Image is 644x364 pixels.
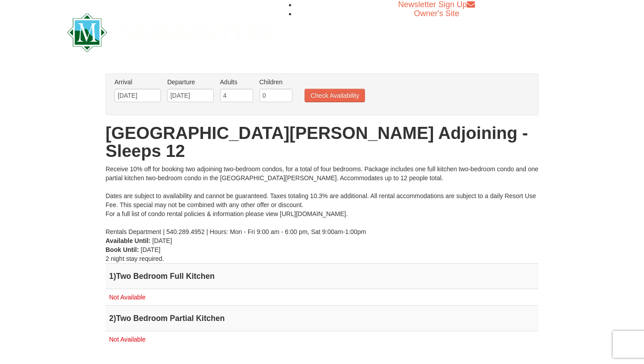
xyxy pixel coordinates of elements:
[153,237,172,244] span: [DATE]
[109,336,145,343] span: Not Available
[109,314,535,323] h4: 2 Two Bedroom Partial Kitchen
[220,78,253,87] label: Adults
[106,255,164,262] span: 2 night stay required.
[106,165,538,236] div: Receive 10% off for booking two adjoining two-bedroom condos, for a total of four bedrooms. Packa...
[109,294,145,301] span: Not Available
[106,237,151,244] strong: Available Until:
[106,124,538,160] h1: [GEOGRAPHIC_DATA][PERSON_NAME] Adjoining - Sleeps 12
[67,21,272,42] a: Massanutten Resort
[305,89,365,102] button: Check Availability
[109,272,535,281] h4: 1 Two Bedroom Full Kitchen
[414,9,459,18] a: Owner's Site
[141,246,161,253] span: [DATE]
[259,78,292,87] label: Children
[167,78,214,87] label: Departure
[114,272,116,281] span: )
[67,13,272,52] img: Massanutten Resort Logo
[114,314,116,323] span: )
[106,246,139,253] strong: Book Until:
[114,78,161,87] label: Arrival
